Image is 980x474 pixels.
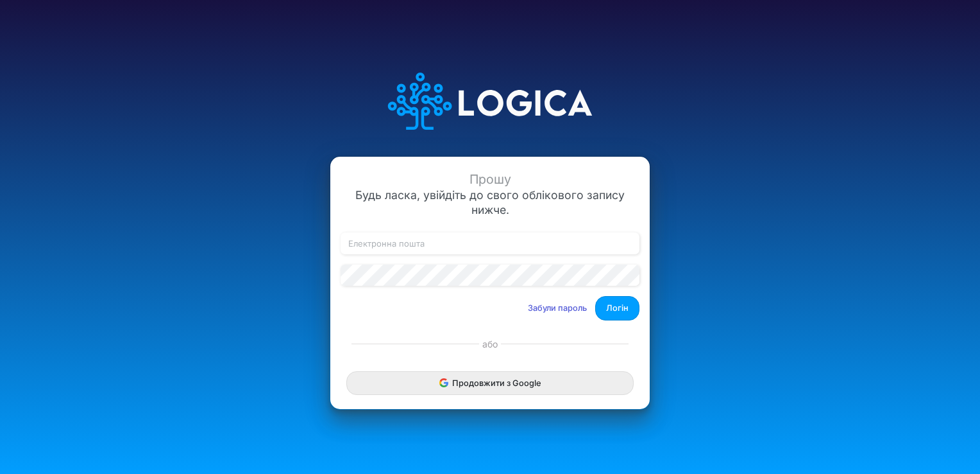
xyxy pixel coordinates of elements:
button: Продовжити з Google [346,371,634,395]
button: Логін [595,296,639,320]
span: Будь ласка, увійдіть до свого облікового запису нижче. [355,188,625,216]
input: Електронна пошта [341,233,639,254]
font: Продовжити з Google [452,378,541,388]
button: Забули пароль [520,297,595,319]
div: Прошу [341,172,639,187]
